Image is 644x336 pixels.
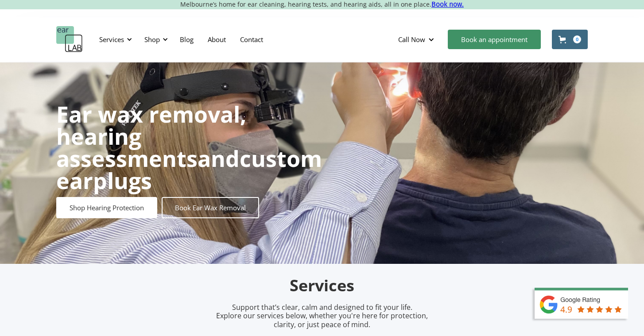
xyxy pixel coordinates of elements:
[99,35,124,44] div: Services
[56,99,246,174] strong: Ear wax removal, hearing assessments
[56,103,322,192] h1: and
[205,303,439,329] p: Support that’s clear, calm and designed to fit your life. Explore our services below, whether you...
[201,27,233,52] a: About
[56,143,322,196] strong: custom earplugs
[233,27,270,52] a: Contact
[552,30,588,49] a: Open cart
[144,35,160,44] div: Shop
[173,27,201,52] a: Blog
[139,26,171,53] div: Shop
[448,30,541,49] a: Book an appointment
[56,26,83,53] a: home
[114,275,530,296] h2: Services
[573,35,581,43] div: 0
[94,26,135,53] div: Services
[391,26,443,53] div: Call Now
[162,197,259,218] a: Book Ear Wax Removal
[56,197,157,218] a: Shop Hearing Protection
[398,35,425,44] div: Call Now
